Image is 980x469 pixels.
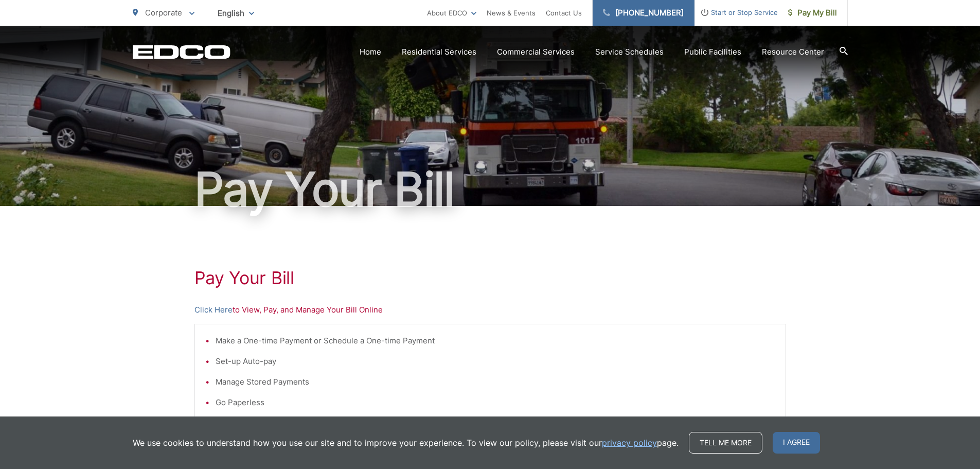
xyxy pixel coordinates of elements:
a: Contact Us [546,7,582,19]
p: We use cookies to understand how you use our site and to improve your experience. To view our pol... [133,437,679,449]
p: to View, Pay, and Manage Your Bill Online [194,304,786,316]
span: I agree [773,432,820,454]
li: Set-up Auto-pay [216,355,775,368]
a: EDCD logo. Return to the homepage. [133,45,230,59]
a: Home [360,46,381,58]
span: English [210,4,262,22]
h1: Pay Your Bill [133,164,848,215]
li: Manage Stored Payments [216,376,775,388]
li: Make a One-time Payment or Schedule a One-time Payment [216,335,775,347]
a: Residential Services [402,46,476,58]
a: Tell me more [689,432,762,454]
span: Corporate [145,8,182,18]
a: Service Schedules [595,46,664,58]
a: Commercial Services [497,46,575,58]
a: Resource Center [762,46,824,58]
a: About EDCO [427,7,476,19]
a: News & Events [487,7,536,19]
a: Click Here [194,304,233,316]
li: Go Paperless [216,396,775,409]
span: Pay My Bill [788,7,837,19]
h1: Pay Your Bill [194,268,786,288]
a: Public Facilities [684,46,741,58]
a: privacy policy [602,437,657,449]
